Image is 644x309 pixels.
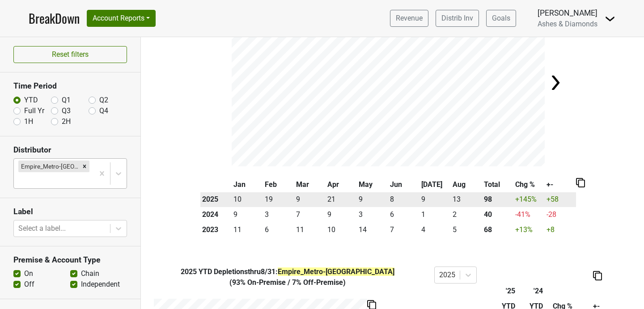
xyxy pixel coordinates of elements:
[263,192,294,207] td: 19
[24,106,44,116] label: Full Yr
[13,255,127,265] h3: Premise & Account Type
[326,177,357,192] th: Apr
[326,207,357,222] td: 9
[538,20,597,28] span: Ashes & Diamonds
[29,9,80,28] a: BreakDown
[545,207,576,222] td: -28
[200,222,232,237] th: 2023
[513,222,545,237] td: +13 %
[451,192,482,207] td: 13
[294,207,326,222] td: 7
[200,207,232,222] th: 2024
[13,46,127,63] button: Reset filters
[278,267,394,276] span: Empire_Metro-[GEOGRAPHIC_DATA]
[545,177,576,192] th: +-
[390,10,428,27] a: Revenue
[547,74,564,92] img: Arrow right
[357,207,388,222] td: 3
[81,268,99,279] label: Chain
[545,192,576,207] td: +58
[388,207,419,222] td: 6
[62,116,71,127] label: 2H
[24,268,33,279] label: On
[357,177,388,192] th: May
[489,284,517,299] th: '25
[200,192,232,207] th: 2025
[181,267,199,276] span: 2025
[593,271,602,280] img: Copy to clipboard
[232,207,263,222] td: 9
[326,192,357,207] td: 21
[62,106,71,116] label: Q3
[357,192,388,207] td: 9
[148,277,428,288] div: ( 93% On-Premise / 7% Off-Premise )
[13,145,127,155] h3: Distributor
[13,81,127,91] h3: Time Period
[538,7,597,19] div: [PERSON_NAME]
[232,222,263,237] td: 11
[451,222,482,237] td: 5
[81,279,120,290] label: Independent
[513,207,545,222] td: -41 %
[388,222,419,237] td: 7
[232,177,263,192] th: Jan
[13,207,127,216] h3: Label
[388,192,419,207] td: 8
[263,222,294,237] td: 6
[517,284,545,299] th: '24
[419,177,451,192] th: [DATE]
[451,177,482,192] th: Aug
[294,222,326,237] td: 11
[482,177,513,192] th: Total
[294,177,326,192] th: Mar
[99,95,108,106] label: Q2
[436,10,479,27] a: Distrib Inv
[605,13,615,24] img: Dropdown Menu
[388,177,419,192] th: Jun
[24,95,38,106] label: YTD
[263,177,294,192] th: Feb
[482,222,513,237] th: 68
[513,177,545,192] th: Chg %
[232,192,263,207] td: 10
[99,106,108,116] label: Q4
[62,95,71,106] label: Q1
[419,207,451,222] td: 1
[326,222,357,237] td: 10
[18,161,80,172] div: Empire_Metro-[GEOGRAPHIC_DATA]
[148,267,428,277] div: YTD Depletions thru 8/31 :
[486,10,516,27] a: Goals
[294,192,326,207] td: 9
[482,192,513,207] th: 98
[24,116,33,127] label: 1H
[451,207,482,222] td: 2
[419,192,451,207] td: 9
[80,161,89,172] div: Remove Empire_Metro-NY
[482,207,513,222] th: 40
[513,192,545,207] td: +145 %
[545,222,576,237] td: +8
[576,178,585,187] img: Copy to clipboard
[419,222,451,237] td: 4
[263,207,294,222] td: 3
[24,279,34,290] label: Off
[87,10,156,27] button: Account Reports
[357,222,388,237] td: 14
